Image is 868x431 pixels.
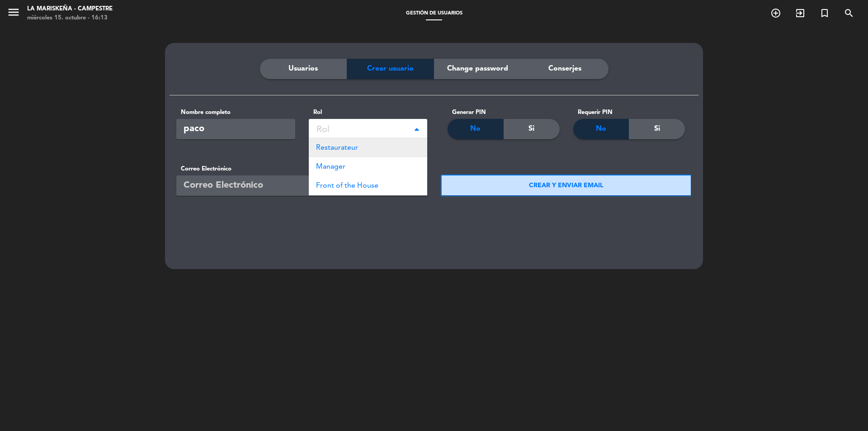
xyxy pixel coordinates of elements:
[176,108,295,117] label: Nombre completo
[401,11,467,16] span: Gestión de usuarios
[770,8,781,19] i: add_circle_outline
[316,182,378,189] span: Front of the House
[316,144,358,152] span: Restaurateur
[367,63,414,75] span: Crear usuario
[795,8,806,19] i: exit_to_app
[7,5,20,22] button: menu
[447,63,508,75] span: Change password
[441,175,692,196] button: CREAR Y ENVIAR EMAIL
[176,164,427,174] label: Correo Electrónico
[309,108,428,117] label: Rol
[470,123,481,135] span: No
[573,108,685,117] div: Requerir PIN
[548,63,581,75] span: Conserjes
[288,63,318,75] span: Usuarios
[316,163,345,171] span: Manager
[528,123,534,135] span: Si
[176,175,427,196] input: Correo Electrónico
[448,108,560,117] div: Generar PIN
[7,5,20,19] i: menu
[819,8,830,19] i: turned_in_not
[844,8,854,19] i: search
[27,5,113,14] div: La Mariskeña - Campestre
[176,119,295,139] input: Nombre completo
[316,123,423,137] div: Rol
[654,123,660,135] span: Si
[27,14,113,23] div: miércoles 15. octubre - 16:13
[596,123,606,135] span: No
